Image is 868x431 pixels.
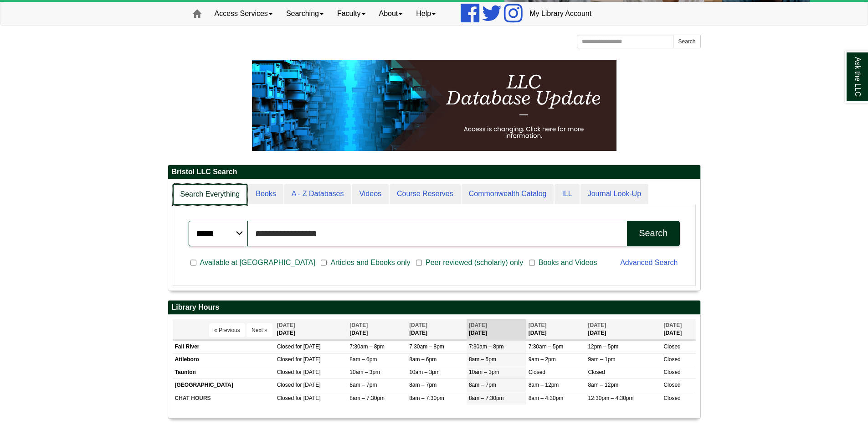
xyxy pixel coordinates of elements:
h2: Bristol LLC Search [168,165,700,179]
a: Searching [279,2,330,25]
span: 10am – 3pm [409,369,440,375]
span: Closed [663,369,680,375]
th: [DATE] [347,319,407,340]
th: [DATE] [586,319,661,340]
a: Course Reserves [390,184,461,204]
span: Closed [277,356,294,363]
span: Closed [663,356,680,363]
a: About [372,2,410,25]
span: [DATE] [349,322,368,328]
th: [DATE] [661,319,695,340]
a: A - Z Databases [284,184,351,204]
button: Search [673,35,700,48]
span: 8am – 7:30pm [469,395,504,401]
span: 7:30am – 8pm [409,343,444,350]
input: Peer reviewed (scholarly) only [416,259,422,267]
span: 8am – 7pm [469,382,496,388]
a: Videos [352,184,389,204]
span: 8am – 7:30pm [349,395,385,401]
span: Closed [277,343,294,350]
span: 9am – 1pm [588,356,615,363]
a: My Library Account [523,2,598,25]
a: Help [409,2,442,25]
span: Closed [588,369,605,375]
td: Fall River [173,340,275,353]
span: for [DATE] [295,343,320,350]
td: CHAT HOURS [173,392,275,405]
input: Available at [GEOGRAPHIC_DATA] [190,259,196,267]
span: [DATE] [409,322,427,328]
span: 10am – 3pm [349,369,380,375]
td: Attleboro [173,353,275,366]
span: Closed [277,369,294,375]
input: Articles and Ebooks only [321,259,327,267]
span: Closed [529,369,545,375]
span: 8am – 12pm [529,382,559,388]
a: Search Everything [173,184,248,205]
span: for [DATE] [295,382,320,388]
span: 8am – 4:30pm [529,395,564,401]
span: [DATE] [663,322,682,328]
span: Closed [663,395,680,401]
a: Access Services [208,2,279,25]
span: [DATE] [529,322,547,328]
span: 12:30pm – 4:30pm [588,395,633,401]
th: [DATE] [467,319,526,340]
span: [DATE] [277,322,295,328]
span: 8am – 6pm [349,356,377,363]
span: 8am – 7pm [349,382,377,388]
span: for [DATE] [295,369,320,375]
a: Faculty [330,2,372,25]
span: Closed [277,395,294,401]
span: for [DATE] [295,395,320,401]
h2: Library Hours [168,301,700,315]
span: Available at [GEOGRAPHIC_DATA] [196,257,319,268]
span: 8am – 12pm [588,382,618,388]
th: [DATE] [275,319,348,340]
span: 8am – 6pm [409,356,437,363]
a: Advanced Search [620,259,678,266]
span: Peer reviewed (scholarly) only [422,257,527,268]
a: Books [248,184,283,204]
span: 7:30am – 8pm [469,343,504,350]
th: [DATE] [407,319,467,340]
a: Journal Look-Up [580,184,648,204]
th: [DATE] [526,319,586,340]
img: HTML tutorial [252,60,616,151]
span: Closed [277,382,294,388]
span: Closed [663,382,680,388]
button: « Previous [209,323,245,337]
span: 10am – 3pm [469,369,499,375]
span: [DATE] [588,322,606,328]
a: Commonwealth Catalog [462,184,554,204]
span: 8am – 7:30pm [409,395,444,401]
button: Next » [247,323,272,337]
span: 12pm – 5pm [588,343,618,350]
button: Search [627,221,679,246]
span: 7:30am – 5pm [529,343,564,350]
span: [DATE] [469,322,487,328]
span: Books and Videos [535,257,601,268]
a: ILL [555,184,579,204]
span: 8am – 5pm [469,356,496,363]
span: 9am – 2pm [529,356,556,363]
span: Articles and Ebooks only [327,257,414,268]
input: Books and Videos [529,259,535,267]
span: 8am – 7pm [409,382,437,388]
td: Taunton [173,366,275,379]
span: for [DATE] [295,356,320,363]
div: Search [639,228,668,239]
td: [GEOGRAPHIC_DATA] [173,379,275,392]
span: Closed [663,343,680,350]
span: 7:30am – 8pm [349,343,385,350]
